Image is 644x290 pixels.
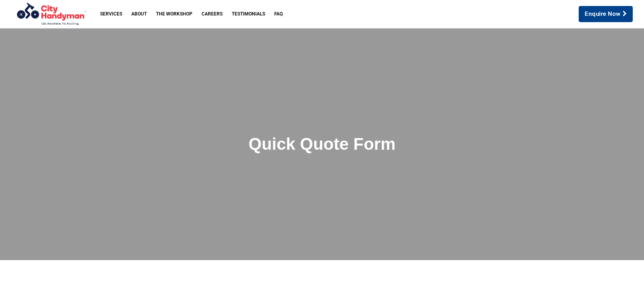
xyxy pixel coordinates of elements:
[127,7,151,21] a: About
[227,7,270,21] a: Testimonials
[274,12,283,17] span: FAQ
[197,7,227,21] a: Careers
[131,12,147,17] span: About
[122,134,522,154] h2: Quick Quote Form
[202,12,223,17] span: Careers
[8,2,93,26] img: City Handyman | Melbourne
[156,12,192,17] span: The Workshop
[96,7,127,21] a: Services
[579,6,633,22] a: Enquire Now
[151,7,197,21] a: The Workshop
[270,7,287,21] a: FAQ
[100,12,122,17] span: Services
[232,12,265,17] span: Testimonials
